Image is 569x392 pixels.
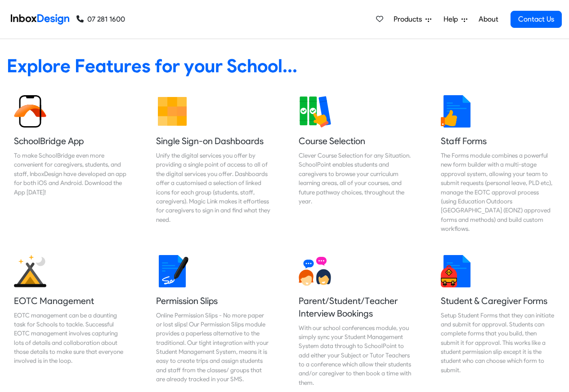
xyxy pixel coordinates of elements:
h5: Single Sign-on Dashboards [156,135,270,147]
a: About [476,10,501,28]
a: Contact Us [511,11,562,28]
h5: EOTC Management [14,295,128,307]
a: 07 281 1600 [76,14,125,25]
a: Single Sign-on Dashboards Unify the digital services you offer by providing a single point of acc... [149,88,278,241]
div: EOTC management can be a daunting task for Schools to tackle. Successful EOTC management involves... [14,311,128,366]
img: 2022_01_13_icon_course_selection.svg [299,95,331,128]
heading: Explore Features for your School... [7,54,562,77]
img: 2022_01_13_icon_grid.svg [156,95,188,128]
div: With our school conferences module, you simply sync your Student Management System data through t... [299,323,413,388]
h5: Course Selection [299,135,413,147]
div: Unify the digital services you offer by providing a single point of access to all of the digital ... [156,151,270,224]
img: 2022_01_18_icon_signature.svg [156,255,188,287]
h5: Student & Caregiver Forms [441,295,555,307]
img: 2022_01_13_icon_student_form.svg [441,255,473,287]
img: 2022_01_13_icon_thumbsup.svg [441,95,473,128]
div: To make SchoolBridge even more convenient for caregivers, students, and staff, InboxDesign have d... [14,151,128,197]
div: The Forms module combines a powerful new form builder with a multi-stage approval system, allowin... [441,151,555,233]
a: Course Selection Clever Course Selection for any Situation. SchoolPoint enables students and care... [291,88,420,241]
h5: SchoolBridge App [14,135,128,147]
a: Products [390,10,435,28]
div: Clever Course Selection for any Situation. SchoolPoint enables students and caregivers to browse ... [299,151,413,206]
span: Products [394,14,426,25]
a: Help [440,10,471,28]
img: 2022_01_25_icon_eonz.svg [14,255,46,287]
img: 2022_01_13_icon_sb_app.svg [14,95,46,128]
h5: Staff Forms [441,135,555,147]
span: Help [444,14,461,25]
h5: Parent/Student/Teacher Interview Bookings [299,295,413,320]
div: Setup Student Forms that they can initiate and submit for approval. Students can complete forms t... [441,311,555,375]
h5: Permission Slips [156,295,270,307]
a: Staff Forms The Forms module combines a powerful new form builder with a multi-stage approval sys... [434,88,562,241]
a: SchoolBridge App To make SchoolBridge even more convenient for caregivers, students, and staff, I... [7,88,135,241]
div: Online Permission Slips - No more paper or lost slips! ​Our Permission Slips module provides a pa... [156,311,270,384]
img: 2022_01_13_icon_conversation.svg [299,255,331,287]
